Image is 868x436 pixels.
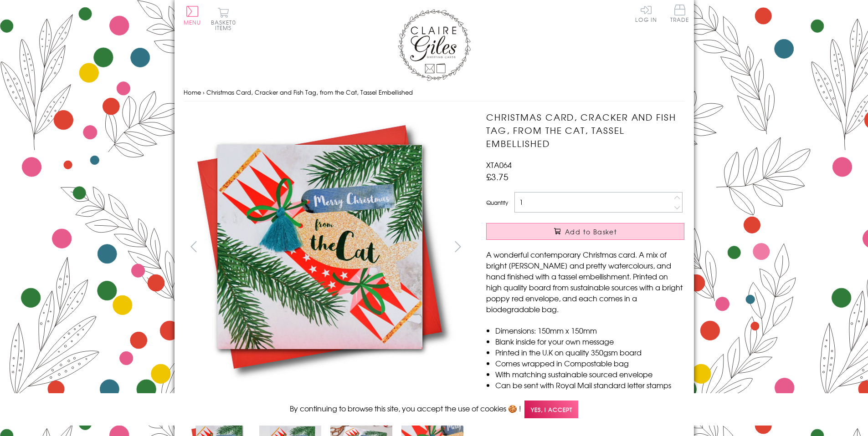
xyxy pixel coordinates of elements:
[215,18,236,32] span: 0 items
[211,7,236,30] button: Basket0 items
[486,249,684,314] p: A wonderful contemporary Christmas card. A mix of bright [PERSON_NAME] and pretty watercolours, a...
[495,347,684,358] li: Printed in the U.K on quality 350gsm board
[447,236,468,257] button: next
[495,380,684,390] li: Can be sent with Royal Mail standard letter stamps
[398,9,471,81] img: Claire Giles Greetings Cards
[486,198,508,207] label: Quantity
[184,236,204,257] button: prev
[468,111,741,384] img: Christmas Card, Cracker and Fish Tag, from the Cat, Tassel Embellished
[183,111,457,383] img: Christmas Card, Cracker and Fish Tag, from the Cat, Tassel Embellished
[184,83,685,102] nav: breadcrumbs
[486,170,508,183] span: £3.75
[184,18,201,26] span: Menu
[184,88,201,96] a: Home
[486,111,684,150] h1: Christmas Card, Cracker and Fish Tag, from the Cat, Tassel Embellished
[495,325,684,336] li: Dimensions: 150mm x 150mm
[486,223,684,240] button: Add to Basket
[203,88,205,96] span: ›
[184,6,201,25] button: Menu
[635,5,657,22] a: Log In
[495,358,684,369] li: Comes wrapped in Compostable bag
[495,369,684,380] li: With matching sustainable sourced envelope
[565,227,617,236] span: Add to Basket
[670,5,689,24] a: Trade
[495,336,684,347] li: Blank inside for your own message
[206,88,413,96] span: Christmas Card, Cracker and Fish Tag, from the Cat, Tassel Embellished
[486,159,512,170] span: XTA064
[670,5,689,22] span: Trade
[524,401,578,418] span: Yes, I accept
